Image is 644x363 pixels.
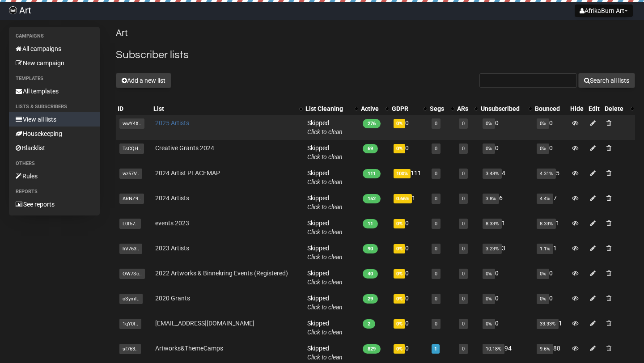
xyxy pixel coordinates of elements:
a: Artworks&ThemeCamps [155,345,223,352]
li: Lists & subscribers [9,101,100,112]
td: 0 [479,290,533,315]
span: 10.18% [483,344,504,354]
button: Search all lists [578,73,635,88]
span: Skipped [307,295,343,311]
span: L0f57.. [119,219,141,229]
div: ARs [457,104,470,113]
a: 0 [462,346,465,352]
a: 1 [434,346,437,352]
a: 0 [462,271,465,277]
a: [EMAIL_ADDRESS][DOMAIN_NAME] [155,320,254,327]
span: 0% [483,269,495,279]
td: 0 [390,265,428,290]
span: 0% [394,144,405,153]
span: 1qY0f.. [119,319,141,329]
span: 152 [363,194,381,203]
a: All templates [9,84,100,98]
a: 0 [462,196,465,202]
li: Others [9,158,100,169]
span: 0% [537,118,549,129]
a: 0 [462,146,465,152]
a: 0 [435,196,437,202]
span: hV763.. [119,244,142,254]
td: 0 [533,140,568,165]
th: Active: No sort applied, activate to apply an ascending sort [359,102,390,115]
td: 5 [533,165,568,190]
span: 3.8% [483,194,499,204]
a: 0 [435,296,437,302]
li: Templates [9,73,100,84]
h2: Subscriber lists [116,47,635,63]
th: Segs: No sort applied, activate to apply an ascending sort [428,102,455,115]
td: 0 [390,215,428,240]
span: 4.31% [537,169,556,179]
div: List [153,104,295,113]
span: 8.33% [537,219,556,229]
span: 0% [394,219,405,228]
span: 0.66% [394,194,412,203]
a: events 2023 [155,219,189,227]
a: 0 [462,321,465,327]
a: 0 [462,221,465,227]
td: 0 [390,140,428,165]
a: 2025 Artists [155,119,189,127]
a: Click to clean [307,153,343,160]
a: 0 [462,121,465,127]
a: Click to clean [307,329,343,336]
a: 0 [435,121,437,127]
th: Delete: No sort applied, activate to apply an ascending sort [603,102,635,115]
span: 9.6% [537,344,553,354]
span: 69 [363,144,378,153]
span: TsCQH.. [119,144,144,154]
span: oSymf.. [119,294,143,304]
span: Skipped [307,320,343,336]
a: 2023 Artists [155,245,189,252]
td: 1 [390,190,428,215]
td: 0 [390,315,428,340]
td: 0 [479,140,533,165]
td: 4 [479,165,533,190]
span: 829 [363,344,381,354]
span: 4.4% [537,194,553,204]
li: Reports [9,186,100,197]
a: 2020 Grants [155,295,190,302]
img: 8470b9ceedeafa633caf8ef5a69d81e5 [9,6,17,14]
span: 2 [363,319,375,329]
span: 8.33% [483,219,502,229]
span: Skipped [307,345,343,361]
a: All campaigns [9,42,100,56]
td: 0 [390,115,428,140]
span: 0% [537,269,549,279]
a: 0 [435,271,437,277]
a: 0 [462,171,465,177]
span: 29 [363,294,378,304]
th: ID: No sort applied, sorting is disabled [116,102,151,115]
span: 1.1% [537,244,553,254]
td: 0 [479,265,533,290]
span: 276 [363,119,381,128]
span: 40 [363,269,378,279]
td: 1 [533,215,568,240]
a: Click to clean [307,128,343,135]
a: 0 [435,146,437,152]
div: Unsubscribed [481,104,524,113]
span: 0% [394,319,405,329]
div: List Cleaning [305,104,350,113]
a: View all lists [9,112,100,127]
td: 1 [479,215,533,240]
button: AfrikaBurn Art [575,4,633,17]
a: Click to clean [307,228,343,236]
td: 1 [533,240,568,265]
div: Segs [430,104,446,113]
td: 1 [533,315,568,340]
a: 0 [462,296,465,302]
span: 11 [363,219,378,228]
a: Housekeeping [9,127,100,141]
a: Blacklist [9,141,100,155]
a: 0 [462,246,465,252]
span: Skipped [307,144,343,160]
span: Skipped [307,245,343,261]
th: List: No sort applied, activate to apply an ascending sort [152,102,304,115]
span: wz57V.. [119,169,142,179]
span: sf763.. [119,344,141,354]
